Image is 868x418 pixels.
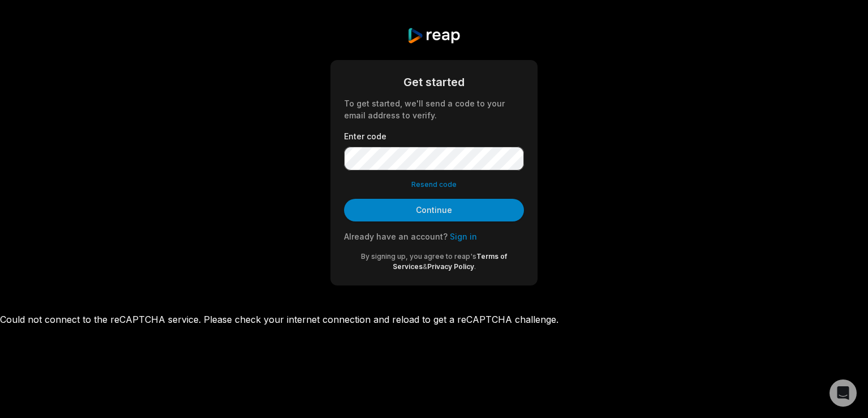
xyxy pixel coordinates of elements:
button: Resend code [411,180,457,190]
span: . [474,262,476,271]
span: Already have an account? [344,232,448,241]
a: Terms of Services [393,252,508,271]
div: Get started [344,74,524,91]
a: Sign in [450,232,477,241]
span: & [423,262,427,271]
label: Enter code [344,130,524,142]
span: By signing up, you agree to reap's [361,252,476,261]
div: Open Intercom Messenger [830,379,857,407]
a: Privacy Policy [427,262,474,271]
img: reap [407,27,461,44]
button: Continue [344,199,524,221]
div: To get started, we'll send a code to your email address to verify. [344,97,524,121]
